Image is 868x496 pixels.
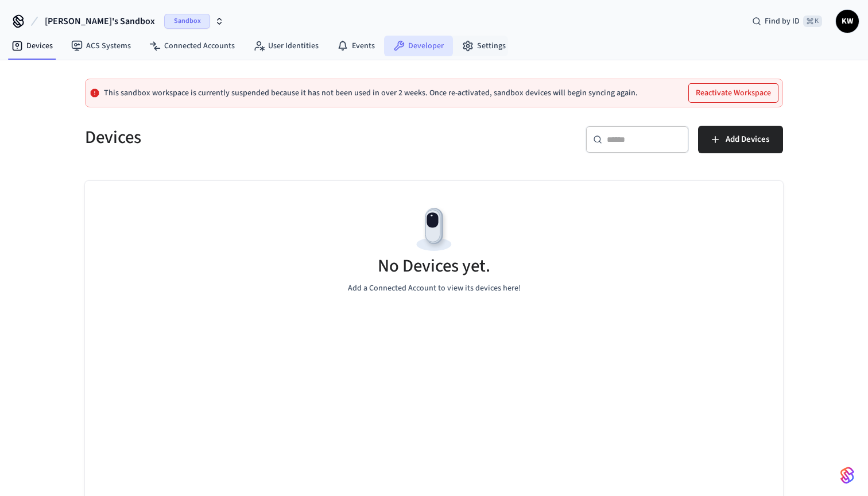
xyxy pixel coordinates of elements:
[378,254,490,278] h5: No Devices yet.
[803,15,822,27] span: ⌘ K
[45,14,155,28] span: [PERSON_NAME]'s Sandbox
[689,84,778,102] button: Reactivate Workspace
[765,15,800,27] span: Find by ID
[328,36,384,56] a: Events
[698,126,783,153] button: Add Devices
[164,14,210,29] span: Sandbox
[840,466,854,485] img: SeamLogoGradient.69752ec5.svg
[384,36,453,56] a: Developer
[453,36,515,56] a: Settings
[743,11,831,32] div: Find by ID⌘ K
[836,10,859,33] button: KW
[104,88,638,98] p: This sandbox workspace is currently suspended because it has not been used in over 2 weeks. Once ...
[348,282,521,294] p: Add a Connected Account to view its devices here!
[140,36,244,56] a: Connected Accounts
[85,126,427,149] h5: Devices
[2,36,62,56] a: Devices
[837,11,858,32] span: KW
[244,36,328,56] a: User Identities
[62,36,140,56] a: ACS Systems
[408,204,460,255] img: Devices Empty State
[726,132,769,147] span: Add Devices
